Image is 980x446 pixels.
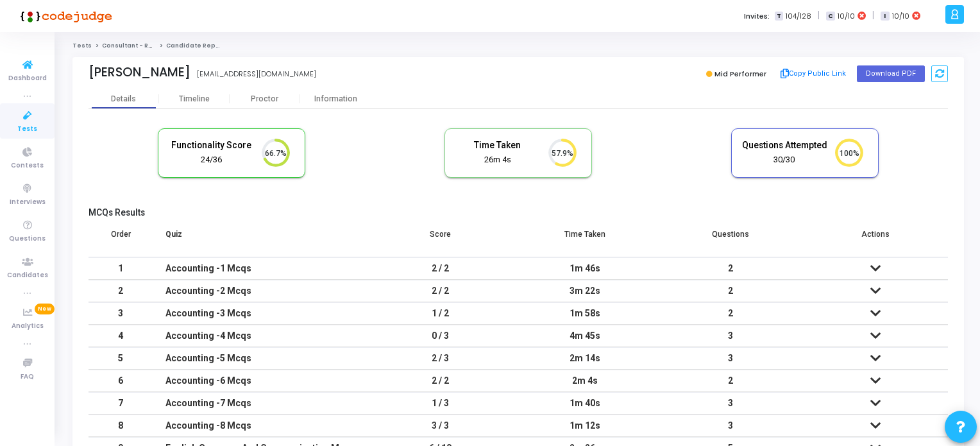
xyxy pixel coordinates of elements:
[367,280,512,302] td: 2 / 2
[89,280,153,302] td: 2
[367,325,512,347] td: 0 / 3
[525,348,645,369] div: 2m 14s
[367,302,512,325] td: 1 / 2
[658,257,803,280] td: 2
[89,221,153,257] th: Order
[658,325,803,347] td: 3
[658,415,803,437] td: 3
[744,11,770,22] label: Invites:
[165,303,355,324] div: Accounting -3 Mcqs
[300,94,371,104] div: Information
[89,415,153,437] td: 8
[10,197,46,208] span: Interviews
[7,270,48,281] span: Candidates
[89,347,153,370] td: 5
[881,12,889,21] span: I
[525,303,645,324] div: 1m 58s
[165,280,355,302] div: Accounting -2 Mcqs
[367,221,512,257] th: Score
[455,154,541,166] div: 26m 4s
[367,257,512,280] td: 2 / 2
[872,9,874,22] span: |
[89,207,948,218] h5: MCQs Results
[89,302,153,325] td: 3
[165,393,355,414] div: Accounting -7 Mcqs
[165,370,355,391] div: Accounting -6 Mcqs
[165,415,355,436] div: Accounting -8 Mcqs
[525,280,645,302] div: 3m 22s
[775,12,783,21] span: T
[367,392,512,415] td: 1 / 3
[16,3,112,29] img: logo
[777,64,850,83] button: Copy Public Link
[153,221,367,257] th: Quiz
[17,124,37,135] span: Tests
[89,65,190,80] div: [PERSON_NAME]
[512,221,657,257] th: Time Taken
[786,11,811,22] span: 104/128
[11,160,44,171] span: Contests
[8,73,47,84] span: Dashboard
[525,370,645,391] div: 2m 4s
[818,9,820,22] span: |
[89,392,153,415] td: 7
[111,94,136,104] div: Details
[89,370,153,392] td: 6
[455,140,541,151] h5: Time Taken
[102,42,177,49] a: Consultant - Reporting
[658,221,803,257] th: Questions
[658,392,803,415] td: 3
[35,304,55,314] span: New
[741,154,827,166] div: 30/30
[197,69,316,80] div: [EMAIL_ADDRESS][DOMAIN_NAME]
[658,370,803,392] td: 2
[168,140,254,151] h5: Functionality Score
[714,69,766,79] span: Mid Performer
[168,154,254,166] div: 24/36
[165,258,355,279] div: Accounting -1 Mcqs
[9,234,46,244] span: Questions
[838,11,855,22] span: 10/10
[72,42,92,49] a: Tests
[179,94,210,104] div: Timeline
[166,42,225,49] span: Candidate Report
[525,393,645,414] div: 1m 40s
[89,325,153,347] td: 4
[658,302,803,325] td: 2
[72,42,964,50] nav: breadcrumb
[741,140,827,151] h5: Questions Attempted
[525,415,645,436] div: 1m 12s
[21,372,34,382] span: FAQ
[89,257,153,280] td: 1
[658,280,803,302] td: 2
[525,258,645,279] div: 1m 46s
[525,325,645,347] div: 4m 45s
[857,65,925,82] button: Download PDF
[165,348,355,369] div: Accounting -5 Mcqs
[230,94,300,104] div: Proctor
[803,221,948,257] th: Actions
[12,321,44,332] span: Analytics
[165,325,355,347] div: Accounting -4 Mcqs
[367,347,512,370] td: 2 / 3
[367,370,512,392] td: 2 / 2
[826,12,834,21] span: C
[892,11,909,22] span: 10/10
[367,415,512,437] td: 3 / 3
[658,347,803,370] td: 3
